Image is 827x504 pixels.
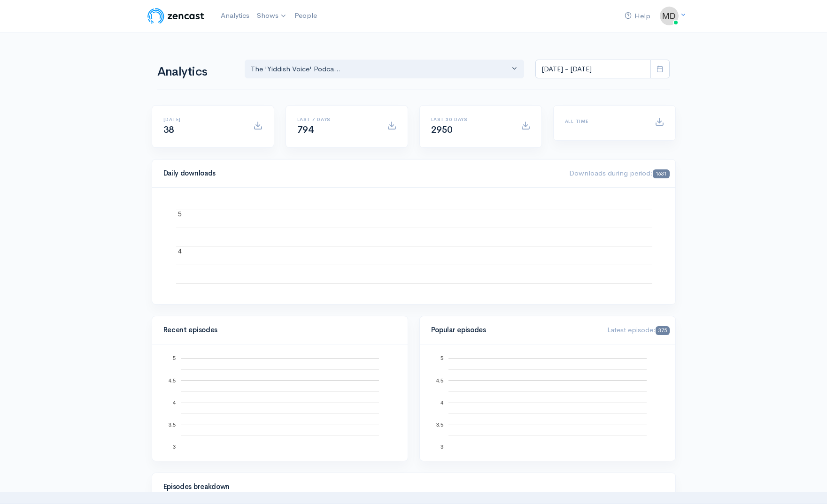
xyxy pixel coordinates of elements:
[535,60,651,79] input: analytics date range selector
[440,400,443,405] text: 4
[245,60,525,79] button: The 'Yiddish Voice' Podca...
[660,7,679,25] img: ...
[163,199,665,293] svg: A chart.
[217,6,253,26] a: Analytics
[163,169,558,177] h4: Daily downloads
[431,124,453,136] span: 2950
[621,6,654,26] a: Help
[146,7,206,25] img: ZenCast Logo
[178,247,182,255] text: 4
[436,377,443,383] text: 4.5
[157,65,233,79] h1: Analytics
[436,422,443,428] text: 3.5
[163,117,242,122] h6: [DATE]
[607,325,669,334] span: Latest episode:
[297,117,376,122] h6: Last 7 days
[431,326,596,334] h4: Popular episodes
[291,6,321,26] a: People
[168,422,175,428] text: 3.5
[653,169,669,178] span: 1631
[251,64,510,75] div: The 'Yiddish Voice' Podca...
[440,444,443,450] text: 3
[431,117,510,122] h6: Last 30 days
[172,444,175,450] text: 3
[163,326,391,334] h4: Recent episodes
[163,483,658,491] h4: Episodes breakdown
[569,168,669,177] span: Downloads during period:
[178,210,182,218] text: 5
[163,356,397,450] svg: A chart.
[168,377,175,383] text: 4.5
[431,356,665,450] svg: A chart.
[656,326,669,335] span: 375
[565,119,643,124] h6: All time
[253,6,291,26] a: Shows
[297,124,314,136] span: 794
[172,355,175,361] text: 5
[163,124,174,136] span: 38
[172,400,175,405] text: 4
[440,355,443,361] text: 5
